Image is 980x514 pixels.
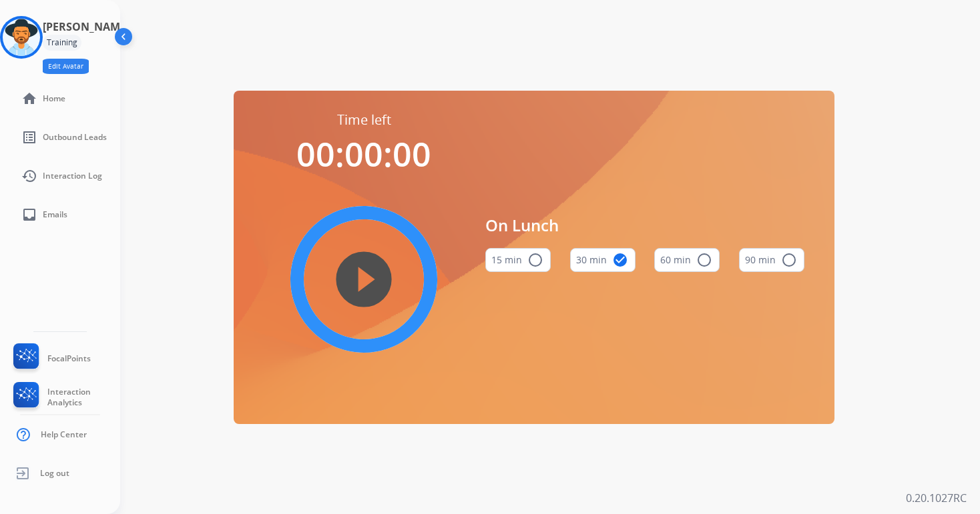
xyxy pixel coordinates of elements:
span: Interaction Log [43,171,102,181]
span: Time left [337,111,391,129]
button: 60 min [654,248,720,272]
mat-icon: list_alt [21,129,37,145]
span: FocalPoints [47,353,91,364]
mat-icon: check_circle [612,252,628,268]
button: 30 min [570,248,636,272]
a: FocalPoints [11,343,91,374]
mat-icon: home [21,91,37,107]
mat-icon: history [21,168,37,184]
mat-icon: play_circle_filled [356,271,372,287]
button: 15 min [485,248,551,272]
span: 00:00:00 [296,131,431,177]
img: avatar [3,19,40,56]
button: Edit Avatar [43,59,89,74]
span: Home [43,93,65,104]
span: Help Center [41,429,87,440]
a: Interaction Analytics [11,382,120,413]
h3: [PERSON_NAME] [43,19,130,35]
span: Emails [43,209,67,220]
span: Log out [40,468,69,479]
mat-icon: radio_button_unchecked [696,252,712,268]
mat-icon: radio_button_unchecked [781,252,797,268]
button: 90 min [739,248,804,272]
span: Outbound Leads [43,132,107,143]
div: Training [43,35,81,51]
span: Interaction Analytics [47,387,120,408]
mat-icon: radio_button_unchecked [527,252,543,268]
p: 0.20.1027RC [906,490,967,506]
mat-icon: inbox [21,207,37,223]
span: On Lunch [485,213,804,237]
